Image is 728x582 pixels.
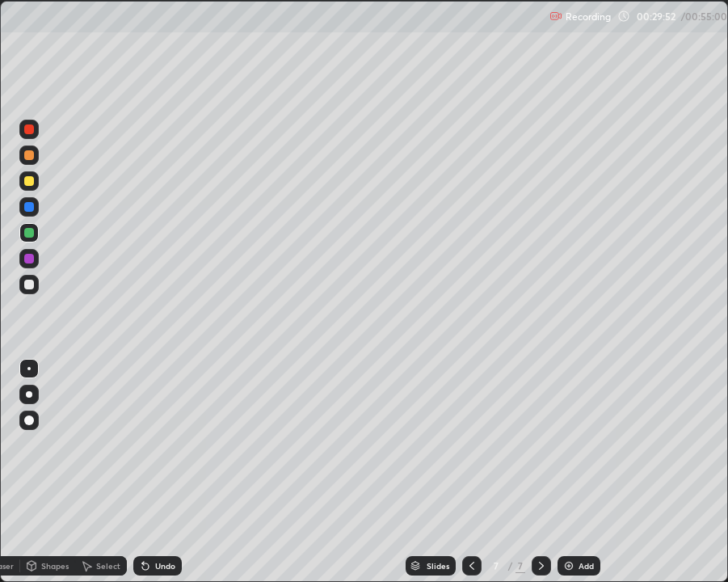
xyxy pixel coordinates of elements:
[155,562,175,570] div: Undo
[507,561,512,571] div: /
[427,562,449,570] div: Slides
[488,561,504,571] div: 7
[41,562,69,570] div: Shapes
[562,559,575,572] img: add-slide-button
[566,11,611,23] p: Recording
[579,562,594,570] div: Add
[96,562,120,570] div: Select
[515,559,525,573] div: 7
[549,10,562,23] img: recording.375f2c34.svg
